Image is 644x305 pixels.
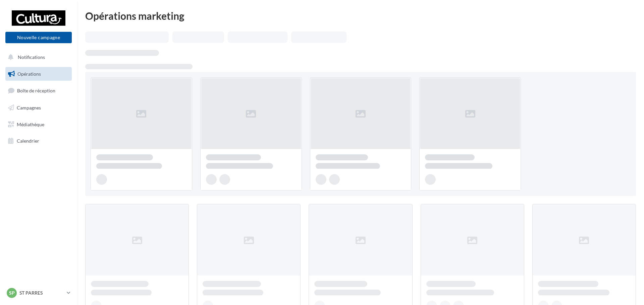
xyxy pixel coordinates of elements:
a: Calendrier [4,134,73,148]
span: Notifications [18,54,45,60]
span: Calendrier [17,138,39,144]
button: Nouvelle campagne [5,32,72,43]
a: Opérations [4,67,73,81]
a: Boîte de réception [4,83,73,98]
span: SP [9,290,15,296]
span: Boîte de réception [17,88,55,93]
button: Notifications [4,50,70,64]
span: Médiathèque [17,121,44,127]
span: Campagnes [17,105,41,110]
a: Campagnes [4,101,73,115]
p: ST PARRES [19,290,64,296]
a: Médiathèque [4,118,73,132]
a: SP ST PARRES [5,287,72,299]
div: Opérations marketing [85,11,636,21]
span: Opérations [17,71,41,77]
